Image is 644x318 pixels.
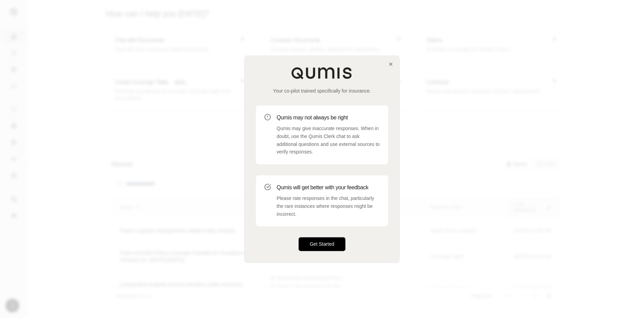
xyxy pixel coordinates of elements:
img: Qumis Logo [291,67,353,79]
button: Get Started [299,237,345,251]
h3: Qumis will get better with your feedback [277,183,380,192]
p: Qumis may give inaccurate responses. When in doubt, use the Qumis Clerk chat to ask additional qu... [277,125,380,156]
p: Your co-pilot trained specifically for insurance. [256,87,388,94]
p: Please rate responses in the chat, particularly the rare instances where responses might be incor... [277,194,380,218]
h3: Qumis may not always be right [277,114,380,122]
